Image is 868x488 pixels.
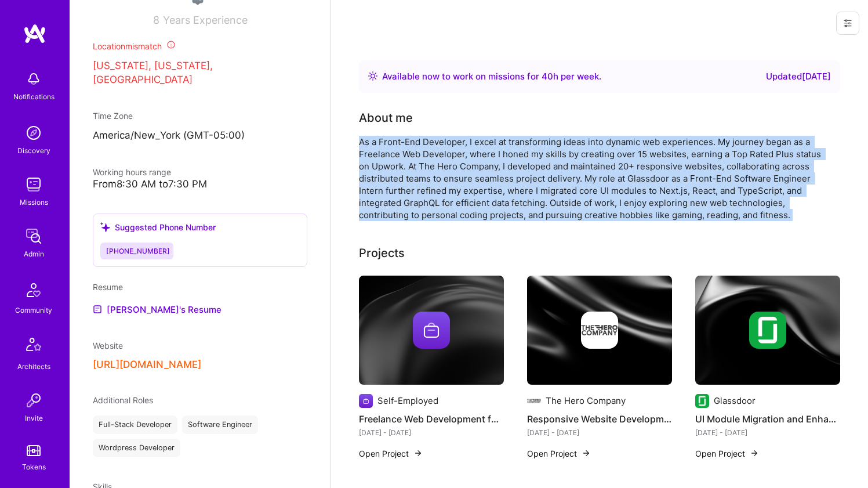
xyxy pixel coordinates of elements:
[15,304,52,316] div: Community
[100,222,110,232] i: icon SuggestedTeams
[27,445,41,456] img: tokens
[22,461,46,473] div: Tokens
[359,276,504,385] img: cover
[22,225,45,248] img: admin teamwork
[527,411,672,426] h4: Responsive Website Development and Maintenance
[163,14,248,26] span: Years Experience
[359,411,504,426] h4: Freelance Web Development for Diverse Clients
[22,121,45,144] img: discovery
[93,305,102,314] img: Resume
[93,111,133,121] span: Time Zone
[750,449,759,458] img: arrow-right
[582,449,591,458] img: arrow-right
[20,276,48,304] img: Community
[382,70,601,84] div: Available now to work on missions for h per week .
[413,449,423,458] img: arrow-right
[359,109,413,126] div: About me
[749,312,786,349] img: Company logo
[93,178,307,190] div: From 8:30 AM to 7:30 PM
[542,71,553,82] span: 40
[93,59,307,87] p: [US_STATE], [US_STATE], [GEOGRAPHIC_DATA]
[695,394,709,408] img: Company logo
[93,129,307,143] p: America/New_York (GMT-05:00 )
[106,247,170,255] span: [PHONE_NUMBER]
[20,196,48,208] div: Missions
[93,415,177,434] div: Full-Stack Developer
[22,389,45,412] img: Invite
[413,312,450,349] img: Company logo
[368,71,377,81] img: Availability
[17,360,50,373] div: Architects
[695,276,840,385] img: cover
[527,426,672,439] div: [DATE] - [DATE]
[13,91,55,103] div: Notifications
[22,173,45,196] img: teamwork
[93,302,221,316] a: [PERSON_NAME]'s Resume
[93,167,171,177] span: Working hours range
[22,67,45,91] img: bell
[93,439,180,457] div: Wordpress Developer
[359,244,405,262] div: Projects
[25,412,43,424] div: Invite
[695,447,759,460] button: Open Project
[527,394,541,408] img: Company logo
[359,426,504,439] div: [DATE] - [DATE]
[93,40,307,52] div: Location mismatch
[24,248,44,260] div: Admin
[377,395,438,407] div: Self-Employed
[546,395,626,407] div: The Hero Company
[93,395,153,405] span: Additional Roles
[359,394,373,408] img: Company logo
[359,136,823,221] div: As a Front-End Developer, I excel at transforming ideas into dynamic web experiences. My journey ...
[153,14,159,26] span: 8
[93,341,123,350] span: Website
[527,276,672,385] img: cover
[695,411,840,426] h4: UI Module Migration and Enhancement
[100,221,216,233] div: Suggested Phone Number
[766,70,831,84] div: Updated [DATE]
[527,447,591,460] button: Open Project
[20,332,48,360] img: Architects
[93,282,123,292] span: Resume
[695,426,840,439] div: [DATE] - [DATE]
[23,23,46,44] img: logo
[581,312,618,349] img: Company logo
[359,447,423,460] button: Open Project
[182,415,258,434] div: Software Engineer
[93,359,201,371] button: [URL][DOMAIN_NAME]
[17,144,50,157] div: Discovery
[714,395,756,407] div: Glassdoor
